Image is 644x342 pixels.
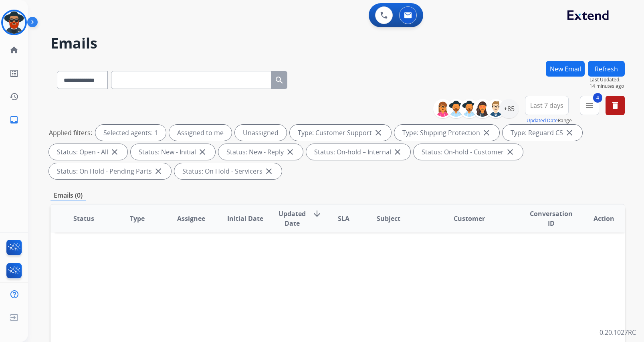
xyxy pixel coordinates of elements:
span: Customer [454,214,485,223]
span: Conversation ID [530,209,573,228]
div: Status: On Hold - Pending Parts [49,163,171,179]
span: Type [130,214,145,223]
div: Selected agents: 1 [95,125,166,141]
mat-icon: close [393,147,402,157]
div: Status: Open - All [49,144,127,160]
span: Subject [377,214,400,223]
span: SLA [338,214,349,223]
th: Action [571,204,625,233]
span: Last Updated: [589,77,625,83]
span: Range [527,117,572,124]
button: Last 7 days [525,96,569,115]
mat-icon: list_alt [9,69,19,78]
mat-icon: close [153,166,163,176]
mat-icon: close [482,128,491,138]
p: 0.20.1027RC [600,328,636,337]
mat-icon: history [9,92,19,101]
div: Assigned to me [169,125,232,141]
mat-icon: close [565,128,574,138]
p: Emails (0) [50,190,86,200]
span: 4 [593,93,602,103]
div: Status: On Hold - Servicers [174,163,282,179]
mat-icon: delete [610,101,620,110]
mat-icon: home [9,45,19,55]
p: Applied filters: [49,128,92,138]
span: 14 minutes ago [589,83,625,89]
mat-icon: close [264,166,274,176]
button: Updated Date [527,117,558,124]
img: avatar [3,11,25,34]
div: Unassigned [235,125,287,141]
mat-icon: close [110,147,119,157]
button: 4 [580,96,599,115]
div: +85 [499,99,519,118]
mat-icon: menu [585,101,594,110]
span: Last 7 days [530,104,563,107]
mat-icon: close [373,128,383,138]
div: Status: New - Reply [218,144,303,160]
div: Type: Customer Support [290,125,391,141]
mat-icon: inbox [9,115,19,125]
span: Status [73,214,94,223]
mat-icon: search [275,75,284,85]
button: Refresh [588,61,625,77]
div: Type: Reguard CS [503,125,582,141]
div: Type: Shipping Protection [394,125,499,141]
div: Status: On-hold – Internal [306,144,410,160]
h2: Emails [50,35,625,51]
span: Initial Date [227,214,263,223]
button: New Email [546,61,585,77]
mat-icon: arrow_downward [312,209,322,219]
mat-icon: close [505,147,515,157]
span: Updated Date [279,209,306,228]
div: Status: On-hold - Customer [414,144,523,160]
mat-icon: close [285,147,295,157]
div: Status: New - Initial [131,144,215,160]
span: Assignee [177,214,205,223]
mat-icon: close [198,147,207,157]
